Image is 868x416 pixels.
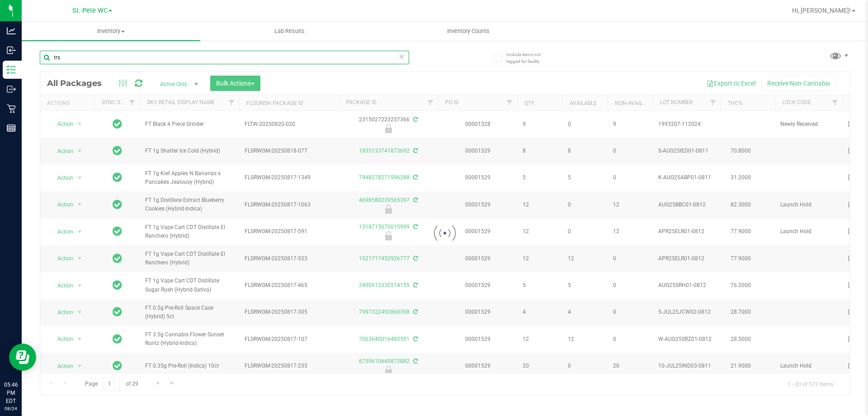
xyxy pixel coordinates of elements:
span: Inventory [22,27,200,35]
a: Lab Results [200,22,379,41]
iframe: Resource center [9,344,36,371]
inline-svg: Analytics [7,26,16,35]
a: Inventory [22,22,200,41]
span: Include items not tagged for facility [506,51,552,65]
span: Hi, [PERSON_NAME]! [792,7,851,14]
inline-svg: Inbound [7,46,16,55]
span: Inventory Counts [435,27,502,35]
p: 05:46 PM EDT [4,381,18,405]
span: St. Pete WC [72,7,108,14]
inline-svg: Inventory [7,65,16,74]
span: Clear [398,51,405,62]
inline-svg: Reports [7,124,16,133]
inline-svg: Outbound [7,85,16,94]
input: Search Package ID, Item Name, SKU, Lot or Part Number... [40,51,409,64]
inline-svg: Retail [7,104,16,113]
span: Lab Results [262,27,317,35]
a: Inventory Counts [379,22,557,41]
p: 08/24 [4,405,18,412]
